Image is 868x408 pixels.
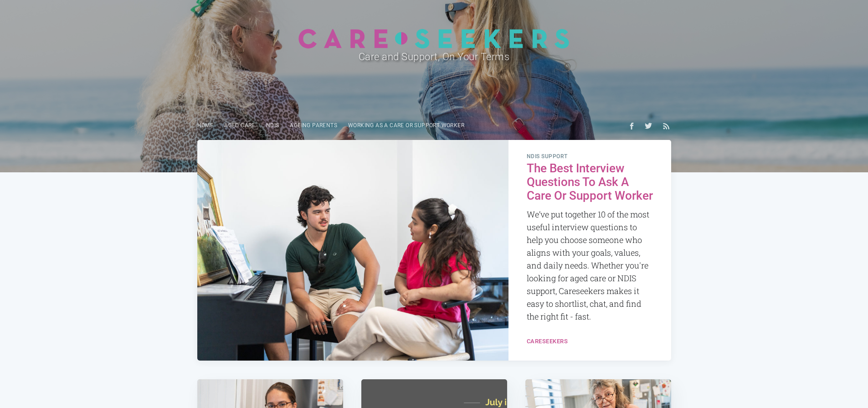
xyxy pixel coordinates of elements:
[527,162,653,203] h2: The Best Interview Questions To Ask A Care Or Support Worker
[261,117,285,134] a: NDIS
[343,117,470,134] a: Working as a care or support worker
[508,140,671,336] a: NDIS Support The Best Interview Questions To Ask A Care Or Support Worker We’ve put together 10 o...
[527,154,653,160] span: NDIS Support
[527,338,568,345] a: Careseekers
[192,117,219,134] a: Home
[527,208,653,323] p: We’ve put together 10 of the most useful interview questions to help you choose someone who align...
[298,28,570,49] img: Careseekers
[284,117,343,134] a: Ageing parents
[219,117,261,134] a: Aged Care
[232,49,637,65] h2: Care and Support, On Your Terms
